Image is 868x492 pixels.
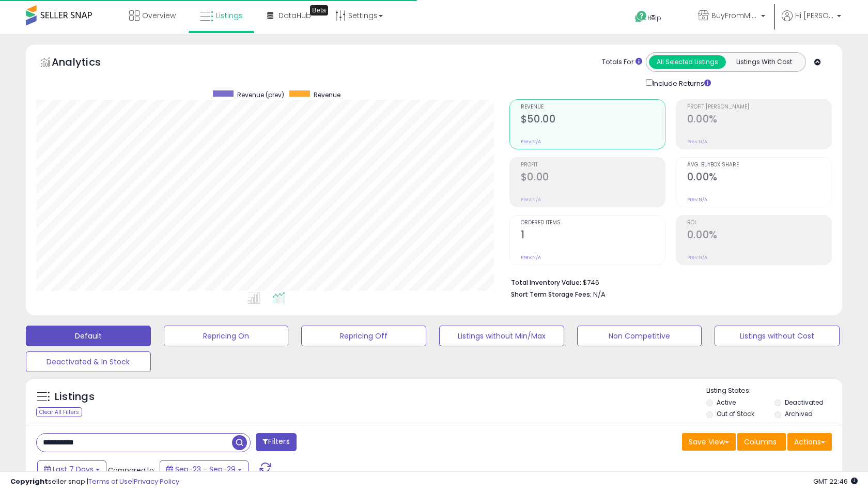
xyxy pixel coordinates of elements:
[521,220,665,226] span: Ordered Items
[521,229,665,243] h2: 1
[521,162,665,168] span: Profit
[687,220,831,226] span: ROI
[142,10,176,21] span: Overview
[711,10,758,21] span: BuyFromMike
[687,229,831,243] h2: 0.00%
[627,3,681,34] a: Help
[160,460,249,478] button: Sep-23 - Sep-29
[301,326,426,346] button: Repricing Off
[278,10,311,21] span: DataHub
[593,289,606,299] span: N/A
[647,13,661,22] span: Help
[687,113,831,127] h2: 0.00%
[785,409,813,418] label: Archived
[602,57,642,67] div: Totals For
[706,386,842,396] p: Listing States:
[715,326,840,346] button: Listings without Cost
[216,10,243,21] span: Listings
[164,326,289,346] button: Repricing On
[10,476,48,486] strong: Copyright
[521,139,541,145] small: Prev: N/A
[813,476,858,486] span: 2025-10-7 22:46 GMT
[511,290,592,299] b: Short Term Storage Fees:
[787,433,832,451] button: Actions
[439,326,564,346] button: Listings without Min/Max
[717,398,736,407] label: Active
[737,433,786,451] button: Columns
[52,55,121,72] h5: Analytics
[511,278,581,287] b: Total Inventory Value:
[511,275,824,288] li: $746
[37,460,106,478] button: Last 7 Days
[687,171,831,185] h2: 0.00%
[237,90,284,99] span: Revenue (prev)
[26,351,151,372] button: Deactivated & In Stock
[744,437,777,447] span: Columns
[725,55,802,69] button: Listings With Cost
[10,477,179,487] div: seller snap | |
[310,5,328,16] div: Tooltip anchor
[521,113,665,127] h2: $50.00
[314,90,340,99] span: Revenue
[134,476,179,486] a: Privacy Policy
[36,407,82,417] div: Clear All Filters
[521,104,665,110] span: Revenue
[26,326,151,346] button: Default
[782,10,841,34] a: Hi [PERSON_NAME]
[687,254,707,260] small: Prev: N/A
[687,104,831,110] span: Profit [PERSON_NAME]
[687,139,707,145] small: Prev: N/A
[785,398,824,407] label: Deactivated
[795,10,834,21] span: Hi [PERSON_NAME]
[521,171,665,185] h2: $0.00
[521,196,541,203] small: Prev: N/A
[577,326,702,346] button: Non Competitive
[55,390,95,404] h5: Listings
[649,55,726,69] button: All Selected Listings
[521,254,541,260] small: Prev: N/A
[687,196,707,203] small: Prev: N/A
[88,476,132,486] a: Terms of Use
[682,433,736,451] button: Save View
[634,10,647,23] i: Get Help
[256,433,296,451] button: Filters
[638,77,723,89] div: Include Returns
[687,162,831,168] span: Avg. Buybox Share
[717,409,754,418] label: Out of Stock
